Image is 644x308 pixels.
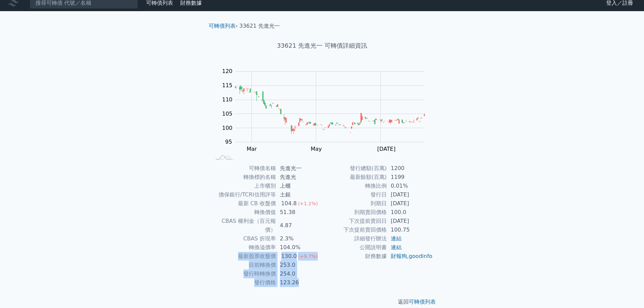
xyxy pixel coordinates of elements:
td: 轉換比例 [322,182,387,190]
td: [DATE] [387,217,433,226]
td: 最新 CB 收盤價 [211,199,276,208]
tspan: 105 [222,111,233,117]
td: 發行日 [322,190,387,199]
span: (+1.1%) [298,201,318,206]
td: CBAS 權利金（百元報價） [211,217,276,234]
td: 最新餘額(百萬) [322,173,387,182]
td: 254.0 [276,269,322,278]
tspan: May [311,146,322,152]
tspan: 95 [225,139,232,145]
p: 返回 [203,298,441,306]
iframe: Chat Widget [610,276,644,308]
td: 4.87 [276,217,322,234]
td: CBAS 折現率 [211,234,276,243]
td: 100.0 [387,208,433,217]
div: 130.0 [280,252,298,261]
td: 可轉債名稱 [211,164,276,173]
tspan: 115 [222,82,233,89]
a: 連結 [391,244,402,251]
td: 100.75 [387,226,433,234]
td: 最新股票收盤價 [211,252,276,261]
td: 土銀 [276,190,322,199]
td: 先進光 [276,173,322,182]
td: 2.3% [276,234,322,243]
td: 轉換標的名稱 [211,173,276,182]
td: , [387,252,433,261]
td: 發行價格 [211,278,276,287]
td: 253.0 [276,261,322,269]
tspan: Mar [246,146,257,152]
tspan: 100 [222,125,233,131]
td: 發行總額(百萬) [322,164,387,173]
a: 可轉債列表 [209,23,236,29]
div: 104.8 [280,199,298,208]
td: 51.38 [276,208,322,217]
a: 財報狗 [391,253,407,259]
td: [DATE] [387,199,433,208]
tspan: [DATE] [377,146,396,152]
td: 0.01% [387,182,433,190]
td: [DATE] [387,190,433,199]
td: 先進光一 [276,164,322,173]
li: › [209,22,238,30]
td: 公開說明書 [322,243,387,252]
g: Chart [219,68,435,152]
td: 擔保銀行/TCRI信用評等 [211,190,276,199]
td: 下次提前賣回價格 [322,226,387,234]
td: 財務數據 [322,252,387,261]
td: 上市櫃別 [211,182,276,190]
td: 發行時轉換價 [211,269,276,278]
td: 104.0% [276,243,322,252]
td: 目前轉換價 [211,261,276,269]
td: 上櫃 [276,182,322,190]
td: 詳細發行辦法 [322,234,387,243]
span: (+9.7%) [298,254,318,259]
td: 到期賣回價格 [322,208,387,217]
a: 可轉債列表 [409,299,436,305]
td: 到期日 [322,199,387,208]
td: 1200 [387,164,433,173]
a: goodinfo [409,253,432,259]
tspan: 110 [222,96,233,103]
td: 123.26 [276,278,322,287]
td: 下次提前賣回日 [322,217,387,226]
a: 連結 [391,235,402,242]
td: 轉換價值 [211,208,276,217]
tspan: 120 [222,68,233,74]
h1: 33621 先進光一 可轉債詳細資訊 [203,41,441,50]
td: 1199 [387,173,433,182]
td: 轉換溢價率 [211,243,276,252]
li: 33621 先進光一 [239,22,280,30]
div: 聊天小工具 [610,276,644,308]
